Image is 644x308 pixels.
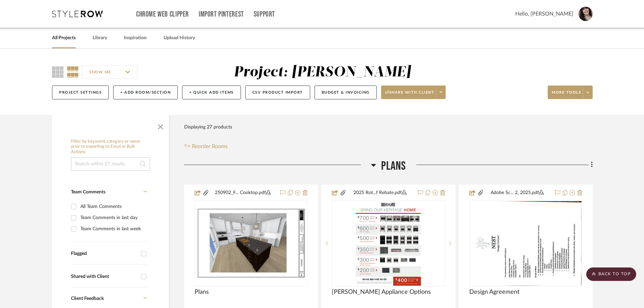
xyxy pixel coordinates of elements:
[71,190,105,194] span: Team Comments
[515,10,573,18] span: Hello, [PERSON_NAME]
[192,142,228,150] span: Reorder Rooms
[195,288,209,296] span: Plans
[586,267,636,281] scroll-to-top-button: BACK TO TOP
[71,157,150,171] input: Search within 27 results
[469,288,519,296] span: Design Agreement
[71,296,104,301] span: Client Feedback
[136,11,189,17] a: Chrome Web Clipper
[93,33,107,43] a: Library
[484,189,551,197] button: Adobe Sc... 2, 2025.pdf
[552,90,581,100] span: More tools
[315,86,377,99] button: Budget & Invoicing
[164,33,195,43] a: Upload History
[356,201,421,286] img: Flemming Appliance Options
[71,139,150,155] h6: Filter by keyword, category or name prior to exporting to Excel or Bulk Actions
[80,201,145,212] div: All Team Comments
[113,86,178,99] button: + Add Room/Section
[154,119,167,132] button: Close
[470,201,581,286] img: Design Agreement
[332,288,431,296] span: [PERSON_NAME] Appliance Options
[71,251,138,257] div: Flagged
[332,201,444,286] div: 0
[80,223,145,234] div: Team Comments in last week
[52,86,109,99] button: Project Settings
[234,65,411,79] div: Project: [PERSON_NAME]
[346,189,413,197] button: 2025 Rot...f Rebate.pdf
[80,212,145,223] div: Team Comments in last day
[184,120,232,134] div: Displaying 27 products
[71,274,138,280] div: Shared with Client
[52,33,76,43] a: All Projects
[385,90,435,100] span: Share with client
[548,86,593,99] button: More tools
[199,11,244,17] a: Import Pinterest
[381,159,406,173] span: Plans
[470,201,582,286] div: 0
[182,86,241,99] button: + Quick Add Items
[245,86,310,99] button: CSV Product Import
[578,7,593,21] img: avatar
[195,207,307,279] img: Plans
[124,33,147,43] a: Inspiration
[184,142,228,150] button: Reorder Rooms
[209,189,276,197] button: 250902_F... Cooktop.pdf
[254,11,275,17] a: Support
[381,86,446,99] button: Share with client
